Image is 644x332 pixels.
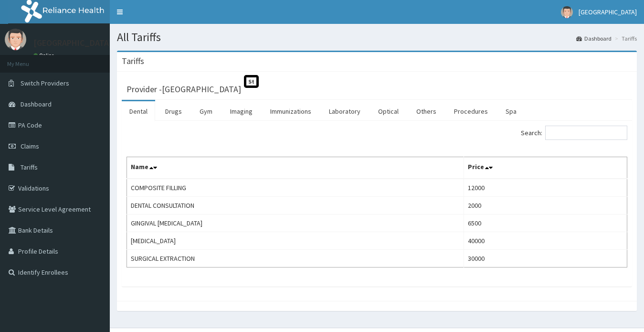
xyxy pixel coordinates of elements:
th: Name [127,157,464,179]
td: DENTAL CONSULTATION [127,197,464,214]
a: Online [33,52,56,59]
td: [MEDICAL_DATA] [127,232,464,250]
a: Spa [498,101,524,121]
a: Dental [122,101,155,121]
span: Claims [21,142,39,150]
td: GINGIVAL [MEDICAL_DATA] [127,214,464,232]
th: Price [464,157,627,179]
a: Optical [370,101,406,121]
span: Tariffs [21,163,38,171]
td: SURGICAL EXTRACTION [127,250,464,268]
a: Laboratory [321,101,368,121]
h1: All Tariffs [117,31,637,43]
a: Dashboard [576,34,612,43]
a: Gym [192,101,220,121]
span: Switch Providers [21,79,69,87]
p: [GEOGRAPHIC_DATA] [33,39,112,47]
span: Dashboard [21,100,52,108]
td: 6500 [464,214,627,232]
a: Imaging [222,101,260,121]
a: Others [409,101,444,121]
td: 12000 [464,179,627,197]
td: 30000 [464,250,627,268]
img: User Image [561,6,573,18]
span: St [244,75,259,88]
input: Search: [545,126,627,140]
li: Tariffs [612,34,637,43]
a: Procedures [446,101,496,121]
td: 40000 [464,232,627,250]
a: Immunizations [263,101,319,121]
img: User Image [5,29,26,50]
label: Search: [521,126,627,140]
h3: Tariffs [122,57,144,65]
td: COMPOSITE FILLING [127,179,464,197]
a: Drugs [158,101,190,121]
h3: Provider - [GEOGRAPHIC_DATA] [127,85,241,94]
td: 2000 [464,197,627,214]
span: [GEOGRAPHIC_DATA] [579,8,637,16]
